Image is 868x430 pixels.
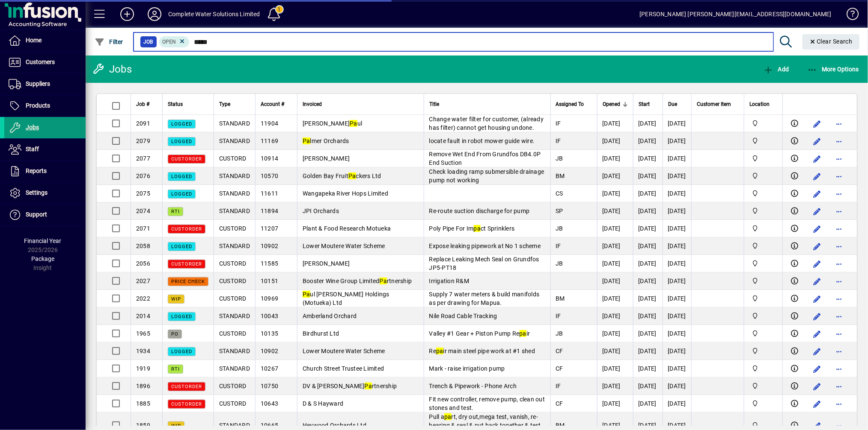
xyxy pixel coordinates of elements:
span: JB [556,225,564,232]
button: Edit [810,257,824,271]
td: [DATE] [663,272,692,290]
button: More options [832,397,846,411]
span: Motueka [749,171,777,181]
span: Customer Item [697,99,731,109]
span: CF [556,348,564,354]
span: Open [163,39,176,45]
td: [DATE] [663,377,692,395]
span: [PERSON_NAME] ul [303,120,362,127]
span: Poly Pipe For Im ct Sprinklers [429,225,515,232]
span: JB [556,330,564,337]
button: Edit [810,345,824,358]
button: More options [832,257,846,271]
span: 10665 [261,422,278,429]
span: [PERSON_NAME] [303,155,350,162]
td: [DATE] [633,325,663,342]
span: CUSTORDER [171,401,202,407]
span: 2014 [136,313,150,319]
a: Reports [4,161,86,182]
span: Lower Moutere Water Scheme [303,348,385,354]
td: [DATE] [597,167,633,185]
span: CUSTORDER [171,384,202,389]
span: STANDARD [219,313,250,319]
button: More options [832,275,846,288]
span: Type [219,99,230,109]
span: 10969 [261,295,278,302]
span: CUSTORD [219,225,247,232]
td: [DATE] [663,395,692,412]
td: [DATE] [633,167,663,185]
td: [DATE] [633,150,663,167]
span: Motueka [749,311,777,321]
div: Opened [603,99,628,109]
span: RTI [171,209,180,214]
span: Motueka [749,224,777,233]
em: pa [474,225,481,232]
div: Job # [136,99,157,109]
td: [DATE] [597,307,633,325]
td: [DATE] [663,132,692,150]
a: Support [4,204,86,225]
span: 10267 [261,365,278,372]
td: [DATE] [633,342,663,360]
span: 11585 [261,260,278,267]
td: [DATE] [597,395,633,412]
td: [DATE] [633,132,663,150]
button: More options [832,222,846,236]
em: Pa [380,278,387,284]
td: [DATE] [597,255,633,272]
span: Motueka [749,206,777,216]
span: Re ir main steel pipe work at #1 shed [429,348,535,354]
td: [DATE] [633,395,663,412]
span: LOGGED [171,139,192,144]
span: Nile Road Cable Tracking [429,313,497,319]
span: Wangapeka River Hops Limited [303,190,388,197]
a: Knowledge Base [840,2,857,29]
span: 11611 [261,190,278,197]
td: [DATE] [633,202,663,220]
span: 1885 [136,400,150,407]
span: BM [556,173,565,179]
span: Motueka [749,364,777,373]
span: 10135 [261,330,278,337]
span: 2079 [136,137,150,144]
span: LOGGED [171,244,192,249]
span: STANDARD [219,365,250,372]
em: Pa [348,173,356,179]
span: STANDARD [219,190,250,197]
td: [DATE] [663,237,692,255]
span: CUSTORD [219,155,247,162]
td: [DATE] [663,342,692,360]
td: [DATE] [633,115,663,132]
span: 11207 [261,225,278,232]
span: Staff [26,146,39,152]
em: Pa [350,120,357,127]
button: Edit [810,222,824,236]
span: Amberland Orchard [303,313,357,319]
td: [DATE] [663,325,692,342]
span: LOGGED [171,121,192,127]
td: [DATE] [633,272,663,290]
span: RTI [171,366,180,372]
button: More options [832,380,846,393]
span: IF [556,383,562,389]
button: Edit [810,310,824,323]
td: [DATE] [633,220,663,237]
div: Location [749,99,777,109]
span: Motueka [749,154,777,163]
td: [DATE] [663,255,692,272]
span: CUSTORDER [171,156,202,162]
span: Supply 7 water meters & build manifolds as per drawing for Mapua. [429,291,540,306]
button: Add [761,61,791,77]
span: IF [556,137,562,144]
em: pa [436,348,443,354]
button: More options [832,152,846,166]
span: 1934 [136,348,150,354]
span: Invoiced [303,99,322,109]
span: CUSTORDER [171,226,202,232]
td: [DATE] [597,360,633,377]
span: ul [PERSON_NAME] Holdings (Motueka) Ltd [303,291,389,306]
div: Jobs [92,62,132,76]
span: lmer Orchards [303,137,349,144]
span: BM [556,295,565,302]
